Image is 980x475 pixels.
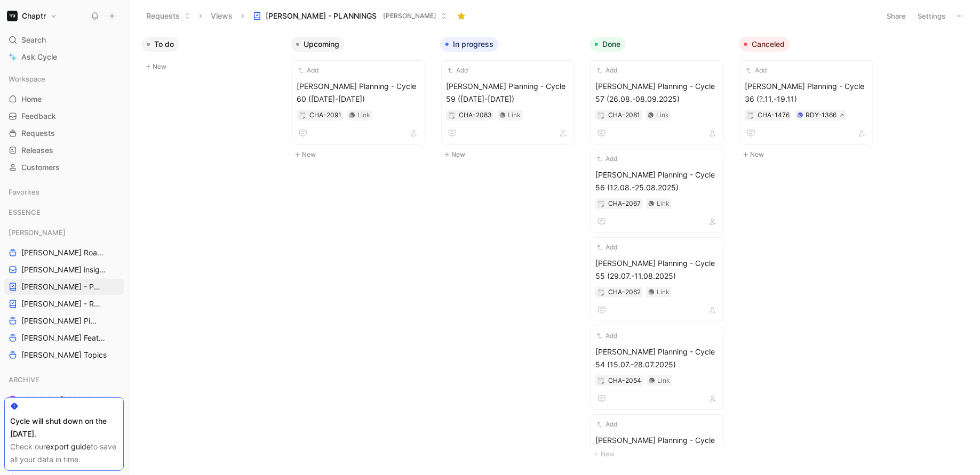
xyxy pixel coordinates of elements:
button: [PERSON_NAME] - PLANNINGS[PERSON_NAME] [248,8,452,24]
a: Requests [4,125,124,141]
span: [PERSON_NAME] Features [21,333,109,343]
span: Customers [21,162,60,173]
div: Cycle will shut down on the [DATE]. [10,415,118,440]
button: Share [882,9,911,23]
div: [PERSON_NAME][PERSON_NAME] Roadmap - open items[PERSON_NAME] insights[PERSON_NAME] - PLANNINGS[PE... [4,224,124,363]
a: [PERSON_NAME] Roadmap - open items [4,245,124,261]
span: Feedback [21,111,56,122]
span: [PERSON_NAME] [9,227,66,238]
span: [PERSON_NAME] - PLANNINGS [266,11,377,21]
span: ARCHIVE - [PERSON_NAME] Pipeline [21,395,112,405]
a: ARCHIVE - [PERSON_NAME] Pipeline [4,392,124,408]
span: [PERSON_NAME] Topics [21,350,107,360]
button: ChaptrChaptr [4,9,60,23]
button: Requests [141,8,195,24]
span: Ask Cycle [21,51,57,63]
a: [PERSON_NAME] Pipeline [4,313,124,329]
div: Search [4,32,124,48]
div: ESSENCE [4,204,124,220]
div: Favorites [4,184,124,200]
a: [PERSON_NAME] - PLANNINGS [4,279,124,295]
span: Workspace [9,74,45,84]
span: [PERSON_NAME] [383,11,436,21]
span: [PERSON_NAME] insights [21,264,109,275]
span: ARCHIVE [9,374,39,385]
span: [PERSON_NAME] Pipeline [21,316,99,326]
span: [PERSON_NAME] - PLANNINGS [21,281,102,292]
div: [PERSON_NAME] [4,224,124,240]
span: [PERSON_NAME] - REFINEMENTS [21,299,103,309]
a: Home [4,91,124,107]
span: ESSENCE [9,207,41,218]
a: Feedback [4,108,124,124]
span: Requests [21,128,55,139]
a: Releases [4,142,124,158]
h1: Chaptr [22,11,46,21]
div: Check our to save all your data in time. [10,440,118,466]
a: export guide [46,442,91,451]
div: ESSENCE [4,204,124,223]
div: ARCHIVE [4,372,124,388]
span: Favorites [9,187,39,197]
button: Settings [913,9,950,23]
div: ARCHIVEARCHIVE - [PERSON_NAME] PipelineARCHIVE - Noa Pipeline [4,372,124,425]
a: [PERSON_NAME] Features [4,330,124,346]
button: Views [206,8,237,24]
a: [PERSON_NAME] Topics [4,347,124,363]
div: Workspace [4,71,124,87]
span: Releases [21,145,53,156]
a: Customers [4,159,124,175]
a: Ask Cycle [4,49,124,65]
img: Chaptr [7,11,18,21]
span: Home [21,94,42,104]
a: [PERSON_NAME] insights [4,262,124,278]
span: [PERSON_NAME] Roadmap - open items [21,247,106,258]
span: Search [21,34,46,46]
a: [PERSON_NAME] - REFINEMENTS [4,296,124,312]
